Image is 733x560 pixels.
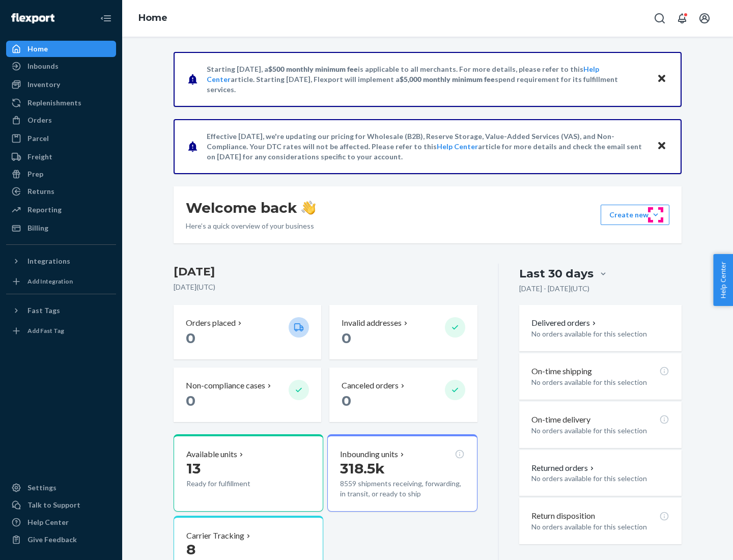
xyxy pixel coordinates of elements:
[6,302,116,319] button: Fast Tags
[27,98,81,108] div: Replenishments
[437,142,478,151] a: Help Center
[27,133,49,144] div: Parcel
[27,277,73,286] div: Add Integration
[519,266,594,282] div: Last 30 days
[27,169,43,179] div: Prep
[6,41,116,57] a: Home
[6,480,116,496] a: Settings
[27,152,52,162] div: Freight
[186,479,280,489] p: Ready for fulfillment
[329,368,477,422] button: Canceled orders 0
[340,460,385,477] span: 318.5k
[6,202,116,218] a: Reporting
[27,326,64,335] div: Add Fast Tag
[186,530,244,542] p: Carrier Tracking
[27,535,77,545] div: Give Feedback
[186,221,316,231] p: Here’s a quick overview of your business
[342,380,399,391] p: Canceled orders
[27,305,60,316] div: Fast Tags
[207,131,647,162] p: Effective [DATE], we're updating our pricing for Wholesale (B2B), Reserve Storage, Value-Added Se...
[6,149,116,165] a: Freight
[6,130,116,147] a: Parcel
[531,426,669,436] p: No orders available for this selection
[27,79,60,90] div: Inventory
[329,305,477,359] button: Invalid addresses 0
[601,205,669,225] button: Create new
[342,392,351,409] span: 0
[6,76,116,93] a: Inventory
[130,4,176,33] ol: breadcrumbs
[6,497,116,513] a: Talk to Support
[531,510,595,522] p: Return disposition
[186,460,201,477] span: 13
[6,323,116,339] a: Add Fast Tag
[531,377,669,387] p: No orders available for this selection
[655,72,668,87] button: Close
[27,256,70,266] div: Integrations
[174,434,323,512] button: Available units13Ready for fulfillment
[186,392,195,409] span: 0
[340,479,464,499] p: 8559 shipments receiving, forwarding, in transit, or ready to ship
[174,368,321,422] button: Non-compliance cases 0
[174,264,477,280] h3: [DATE]
[400,75,495,83] span: $5,000 monthly minimum fee
[713,254,733,306] button: Help Center
[174,282,477,292] p: [DATE] ( UTC )
[268,65,358,73] span: $500 monthly minimum fee
[6,166,116,182] a: Prep
[138,12,167,23] a: Home
[531,473,669,484] p: No orders available for this selection
[6,95,116,111] a: Replenishments
[650,8,670,29] button: Open Search Box
[531,522,669,532] p: No orders available for this selection
[6,253,116,269] button: Integrations
[186,380,265,391] p: Non-compliance cases
[6,58,116,74] a: Inbounds
[327,434,477,512] button: Inbounding units318.5k8559 shipments receiving, forwarding, in transit, or ready to ship
[6,112,116,128] a: Orders
[301,201,316,215] img: hand-wave emoji
[186,199,316,217] h1: Welcome back
[6,531,116,548] button: Give Feedback
[27,517,69,527] div: Help Center
[27,115,52,125] div: Orders
[27,44,48,54] div: Home
[207,64,647,95] p: Starting [DATE], a is applicable to all merchants. For more details, please refer to this article...
[531,414,590,426] p: On-time delivery
[342,317,402,329] p: Invalid addresses
[519,284,589,294] p: [DATE] - [DATE] ( UTC )
[6,220,116,236] a: Billing
[531,329,669,339] p: No orders available for this selection
[531,317,598,329] button: Delivered orders
[174,305,321,359] button: Orders placed 0
[186,541,195,558] span: 8
[342,329,351,347] span: 0
[186,317,236,329] p: Orders placed
[27,483,57,493] div: Settings
[531,366,592,377] p: On-time shipping
[531,462,596,474] button: Returned orders
[27,500,80,510] div: Talk to Support
[186,449,237,460] p: Available units
[672,8,692,29] button: Open notifications
[655,139,668,154] button: Close
[27,205,62,215] div: Reporting
[6,514,116,530] a: Help Center
[96,8,116,29] button: Close Navigation
[186,329,195,347] span: 0
[340,449,398,460] p: Inbounding units
[27,61,59,71] div: Inbounds
[11,13,54,23] img: Flexport logo
[6,183,116,200] a: Returns
[27,186,54,197] div: Returns
[27,223,48,233] div: Billing
[694,8,715,29] button: Open account menu
[6,273,116,290] a: Add Integration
